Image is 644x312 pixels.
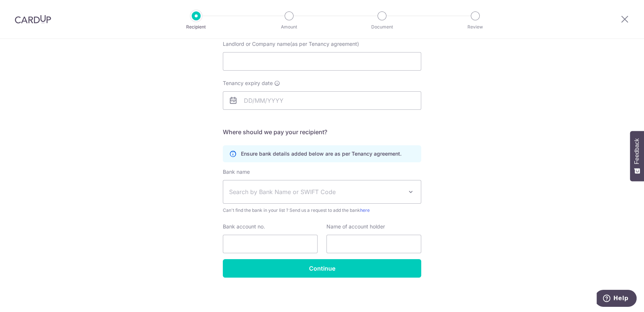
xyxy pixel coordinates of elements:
[223,91,421,110] input: DD/MM/YYYY
[223,207,421,214] span: Can't find the bank in your list ? Send us a request to add the bank
[223,41,359,47] span: Landlord or Company name(as per Tenancy agreement)
[223,168,250,176] label: Bank name
[15,15,51,24] img: CardUp
[262,23,316,31] p: Amount
[634,138,640,164] span: Feedback
[169,23,224,31] p: Recipient
[241,150,402,157] p: Ensure bank details added below are as per Tenancy agreement.
[597,290,637,308] iframe: Opens a widget where you can find more information
[223,259,421,278] input: Continue
[223,128,421,136] h5: Where should we pay your recipient?
[223,79,273,87] span: Tenancy expiry date
[223,223,265,230] label: Bank account no.
[630,131,644,181] button: Feedback - Show survey
[448,23,503,31] p: Review
[355,23,409,31] p: Document
[229,187,403,196] span: Search by Bank Name or SWIFT Code
[360,207,370,213] a: here
[326,223,385,230] label: Name of account holder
